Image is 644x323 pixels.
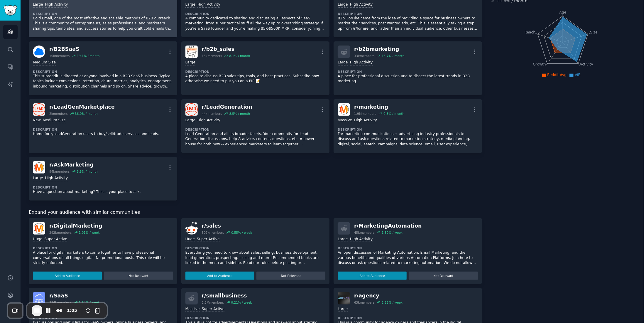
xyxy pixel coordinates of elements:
dt: Description [185,70,326,74]
div: r/ B2BSaaS [49,46,99,53]
div: 63k members [354,300,374,305]
p: B2b_ForHire came from the idea of providing a space for business owners to market their services,... [338,16,478,31]
dt: Description [185,246,326,250]
div: Massive [338,118,352,123]
div: Large [185,118,195,123]
div: New [33,118,41,123]
div: r/ b2bmarketing [354,46,404,53]
div: Large [33,176,43,181]
span: ViB [575,73,581,77]
div: 45k members [354,231,374,235]
dt: Description [33,127,173,132]
button: Add to Audience [185,272,254,280]
tspan: Growth [533,62,546,66]
p: Everything you need to know about sales, selling, business development, lead generation, prospect... [185,250,326,266]
div: 292k members [49,231,72,235]
div: 8.1 % / month [229,54,250,58]
a: r/b2bmarketing33kmembers13.7% / monthLargeHigh ActivityDescriptionA place for professional discus... [334,41,482,95]
button: Add to Audience [33,272,102,280]
div: Large [33,2,43,8]
tspan: Size [590,30,597,34]
dt: Description [338,246,478,250]
p: Cold Email, one of the most effective and scalable methods of B2B outreach. This is a community o... [33,16,173,31]
div: r/ LeadGenMarketplace [49,103,115,111]
div: High Activity [197,118,220,123]
a: B2BSaaSr/B2BSaaS10kmembers19.1% / monthMedium SizeDescriptionThis subreddit is directed at anyone... [29,41,177,95]
div: 0.21 % / week [231,300,252,305]
div: r/ marketing [354,103,404,111]
div: r/ DigitalMarketing [49,222,102,230]
div: Large [338,307,348,312]
img: agency [338,292,350,305]
div: High Activity [350,60,373,65]
span: Reddit Avg [547,73,567,77]
div: 19.1 % / month [77,54,100,58]
div: Large [185,60,195,65]
div: 94k members [49,169,70,174]
button: Not Relevant [409,272,478,280]
div: Super Active [202,307,225,312]
img: LeadGenMarketplace [33,103,45,116]
tspan: Activity [580,62,593,66]
p: An open discussion of Marketing Automation, Email Marketing, and the various benefits and qualiti... [338,250,478,266]
div: r/ LeadGeneration [202,103,252,111]
div: r/ AskMarketing [49,161,98,169]
dt: Description [185,316,326,320]
div: High Activity [350,237,373,242]
div: 33k members [354,54,374,58]
div: High Activity [45,2,68,8]
div: Super Active [44,237,67,242]
div: r/ agency [354,292,403,300]
div: 2k members [49,112,68,116]
p: A community dedicated to sharing and discussing all aspects of SaaS marketing, from super tactica... [185,16,326,31]
div: High Activity [354,118,377,123]
div: 1.84 % / week [79,300,99,305]
dt: Description [338,316,478,320]
div: 0.3 % / month [383,112,404,116]
img: b2b_sales [185,46,198,58]
p: A place for professional discussion and to dissect the latest trends in B2B marketing. [338,74,478,84]
img: sales [185,222,198,235]
a: LeadGenMarketplacer/LeadGenMarketplace2kmembers36.0% / monthNewMedium SizeDescriptionHome for r/L... [29,99,177,153]
div: Large [338,60,348,65]
div: 13k members [202,54,222,58]
img: B2BSaaS [33,46,45,58]
a: b2b_salesr/b2b_sales13kmembers8.1% / monthLargeDescriptionA place to discuss B2B sales tips, tool... [181,41,330,95]
div: r/ smallbusiness [202,292,252,300]
dt: Description [33,246,173,250]
div: High Activity [45,176,68,181]
p: For marketing communications + advertising industry professionals to discuss and ask questions re... [338,132,478,147]
img: DigitalMarketing [33,222,45,235]
div: 13.7 % / month [382,54,405,58]
div: 8.5 % / month [229,112,250,116]
div: 2.26 % / week [382,300,403,305]
div: 36.0 % / month [75,112,98,116]
dt: Description [33,70,173,74]
span: Expand your audience with similar communities [29,209,140,216]
div: Large [338,237,348,242]
div: High Activity [350,2,373,8]
dt: Description [33,12,173,16]
dt: Description [338,12,478,16]
div: Medium Size [33,60,56,65]
a: AskMarketingr/AskMarketing94kmembers3.8% / monthLargeHigh ActivityDescriptionHave a question abou... [29,157,177,201]
p: Have a question about marketing? This is your place to ask. [33,189,173,195]
div: 44k members [202,112,222,116]
dt: Description [185,12,326,16]
img: marketing [338,103,350,116]
dt: Description [338,127,478,132]
p: This subreddit is directed at anyone involved in a B2B SaaS business. Typical topics include conv... [33,74,173,89]
a: LeadGenerationr/LeadGeneration44kmembers8.5% / monthLargeHigh ActivityDescriptionLead Generation ... [181,99,330,153]
a: marketingr/marketing1.9Mmembers0.3% / monthMassiveHigh ActivityDescriptionFor marketing communica... [334,99,482,153]
p: A place for digital marketers to come together to have professional conversations on all things d... [33,250,173,266]
div: Huge [185,237,195,242]
img: LeadGeneration [185,103,198,116]
div: r/ sales [202,222,252,230]
div: 1.9M members [354,112,376,116]
div: Huge [33,237,42,242]
div: High Activity [197,2,220,8]
div: 10k members [49,54,70,58]
button: Not Relevant [104,272,173,280]
div: Large [338,2,348,8]
div: 1.30 % / week [382,231,403,235]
